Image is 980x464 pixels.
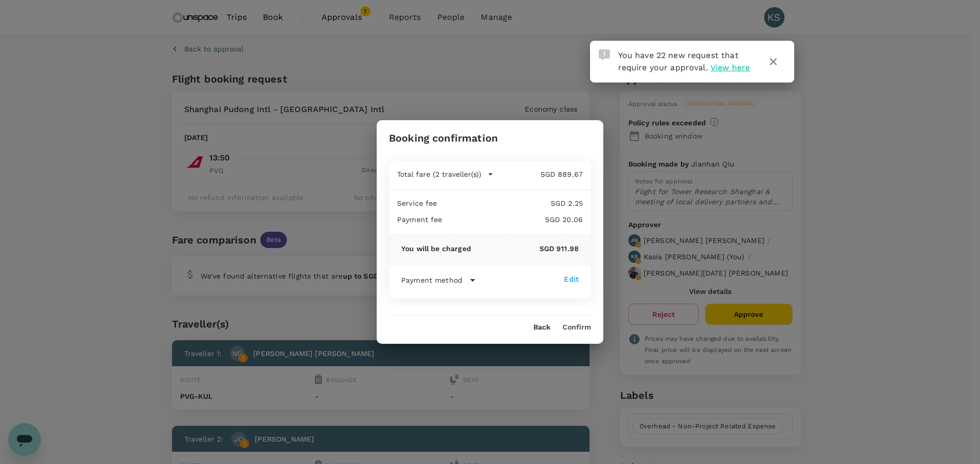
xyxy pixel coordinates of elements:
[397,198,437,208] p: Service fee
[710,63,750,72] span: View here
[397,169,481,179] p: Total fare (2 traveller(s))
[533,323,550,332] button: Back
[564,274,579,284] div: Edit
[471,243,579,254] p: SGD 911.98
[437,198,583,208] p: SGD 2.25
[401,275,462,285] p: Payment method
[443,214,583,225] p: SGD 20.06
[599,49,610,61] img: Approval Request
[401,243,471,254] p: You will be charged
[494,169,583,179] p: SGD 889.67
[397,169,494,179] button: Total fare (2 traveller(s))
[618,50,739,72] span: You have 22 new request that require your approval.
[389,132,498,144] h3: Booking confirmation
[397,214,443,225] p: Payment fee
[562,323,591,332] button: Confirm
